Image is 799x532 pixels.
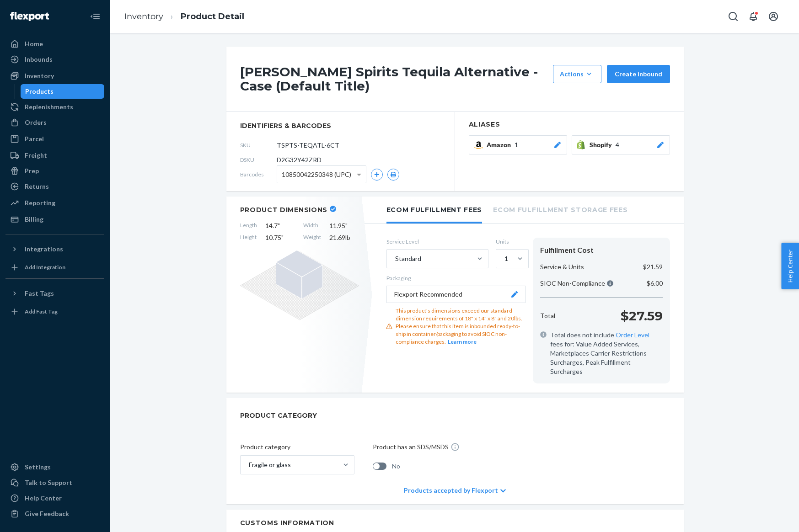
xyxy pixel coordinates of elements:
a: Settings [5,460,104,474]
div: Talk to Support [25,478,72,487]
span: " [281,234,284,241]
label: Units [496,238,526,245]
span: Width [303,221,321,230]
div: Returns [25,182,49,191]
div: Actions [560,69,595,79]
iframe: Opens a widget where you can chat to one of our agents [740,505,790,527]
p: $27.59 [621,307,663,325]
div: Fulfillment Cost [540,245,663,255]
span: " [278,222,280,229]
a: Reporting [5,196,104,210]
div: Fragile or glass [249,460,291,469]
a: Inventory [124,11,163,21]
span: DSKU [240,156,277,164]
span: Shopify [590,140,616,149]
a: Inventory [5,69,104,83]
div: Inbounds [25,55,53,64]
div: Give Feedback [25,509,69,518]
button: Create inbound [607,65,670,83]
a: Inbounds [5,52,104,67]
li: Ecom Fulfillment Fees [386,197,483,223]
span: No [392,462,400,471]
span: Barcodes [240,170,277,178]
a: Parcel [5,132,104,146]
span: 4 [616,140,619,149]
div: Standard [395,254,421,263]
div: Billing [25,215,43,224]
div: This product's dimensions exceed our standard dimension requirements of 18" x 14" x 8" and 20lbs.... [396,307,526,346]
button: Open notifications [744,7,762,26]
span: Length [240,221,257,230]
span: 10.75 [265,233,295,242]
button: Shopify4 [572,135,670,154]
span: " [345,222,348,229]
a: Add Fast Tag [5,304,104,319]
div: 1 [504,254,508,263]
span: identifiers & barcodes [240,121,441,130]
p: Product category [240,442,354,452]
div: Fast Tags [25,289,54,298]
span: D2G32Y42ZRD [277,155,322,165]
a: Products [21,84,105,99]
div: Settings [25,463,51,472]
span: 14.7 [265,221,295,230]
div: Products accepted by Flexport [404,477,506,504]
li: Ecom Fulfillment Storage Fees [493,197,627,222]
button: Open Search Box [724,7,742,26]
h2: Product Dimensions [240,206,328,214]
button: Actions [553,65,601,83]
div: Inventory [25,71,54,80]
div: Prep [25,166,39,176]
span: 11.95 [329,221,359,230]
button: Flexport Recommended [386,286,526,303]
a: Prep [5,164,104,178]
button: Give Feedback [5,506,104,521]
a: Freight [5,148,104,163]
h2: Aliases [469,121,670,128]
button: Amazon1 [469,135,567,154]
p: Service & Units [540,262,584,271]
button: Close Navigation [86,7,104,26]
p: $6.00 [647,279,663,288]
button: Learn more [448,338,477,346]
p: $21.59 [643,262,663,271]
div: Add Integration [25,263,65,271]
div: Reporting [25,198,55,207]
div: Help Center [25,494,62,503]
span: 10850042250348 (UPC) [282,167,351,182]
a: Home [5,37,104,51]
span: Weight [303,233,321,242]
a: Order Level [616,331,649,339]
span: Amazon [487,140,515,149]
p: Total [540,311,555,320]
input: 1 [504,254,504,263]
a: Replenishments [5,100,104,114]
button: Talk to Support [5,475,104,490]
h2: Customs Information [240,519,670,527]
p: Product has an SDS/MSDS [373,442,449,452]
button: Open account menu [764,7,783,26]
div: Orders [25,118,47,127]
div: Parcel [25,134,44,144]
button: Help Center [781,243,799,289]
a: Help Center [5,491,104,505]
button: Fast Tags [5,286,104,301]
button: Integrations [5,242,104,256]
img: Flexport logo [10,12,49,21]
h2: PRODUCT CATEGORY [240,407,317,424]
span: Height [240,233,257,242]
a: Returns [5,179,104,194]
input: Standard [394,254,395,263]
div: Home [25,39,43,48]
p: Packaging [386,274,526,282]
span: 21.69 lb [329,233,359,242]
a: Product Detail [181,11,244,21]
a: Billing [5,212,104,227]
span: 1 [515,140,518,149]
input: Fragile or glass [248,460,249,469]
a: Orders [5,115,104,130]
p: SIOC Non-Compliance [540,279,613,288]
a: Add Integration [5,260,104,275]
ol: breadcrumbs [117,3,252,30]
